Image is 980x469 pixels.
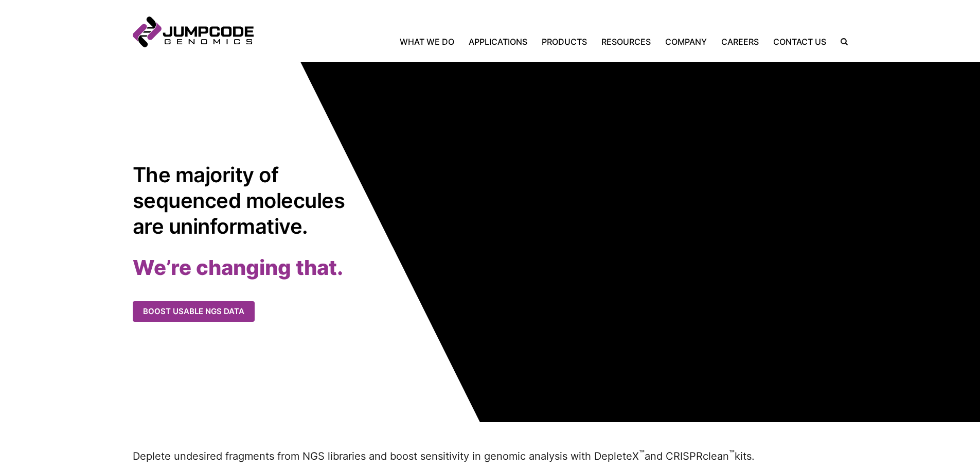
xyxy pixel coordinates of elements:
a: Resources [594,36,658,48]
a: Applications [461,36,534,48]
a: Contact Us [766,36,833,48]
sup: ™ [729,449,735,458]
a: What We Do [400,36,461,48]
h1: The majority of sequenced molecules are uninformative. [133,162,351,239]
nav: Primary Navigation [254,36,833,48]
h2: We’re changing that. [133,255,490,281]
p: Deplete undesired fragments from NGS libraries and boost sensitivity in genomic analysis with Dep... [133,448,848,464]
a: Boost usable NGS data [133,301,255,322]
a: Products [534,36,594,48]
sup: ™ [639,449,645,458]
a: Careers [714,36,766,48]
label: Search the site. [833,38,848,45]
a: Company [658,36,714,48]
